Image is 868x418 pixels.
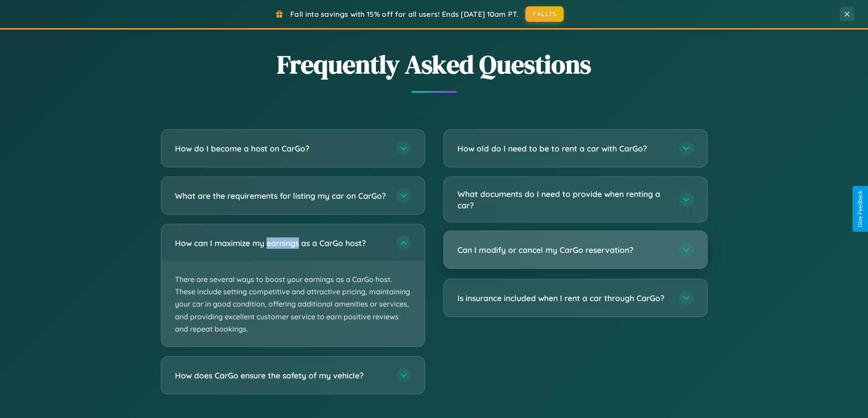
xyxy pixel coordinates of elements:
h3: Can I modify or cancel my CarGo reservation? [457,244,670,256]
h3: How old do I need to be to rent a car with CarGo? [457,143,670,154]
h3: Is insurance included when I rent a car through CarGo? [457,292,670,304]
button: FALL15 [525,6,564,22]
span: Fall into savings with 15% off for all users! Ends [DATE] 10am PT. [290,10,519,19]
h3: How can I maximize my earnings as a CarGo host? [175,237,387,249]
p: There are several ways to boost your earnings as a CarGo host. These include setting competitive ... [161,262,425,347]
h3: What documents do I need to provide when renting a car? [457,188,670,211]
h2: Frequently Asked Questions [161,47,708,82]
h3: How does CarGo ensure the safety of my vehicle? [175,370,387,381]
div: Give Feedback [857,191,863,227]
h3: How do I become a host on CarGo? [175,143,387,154]
h3: What are the requirements for listing my car on CarGo? [175,190,387,201]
